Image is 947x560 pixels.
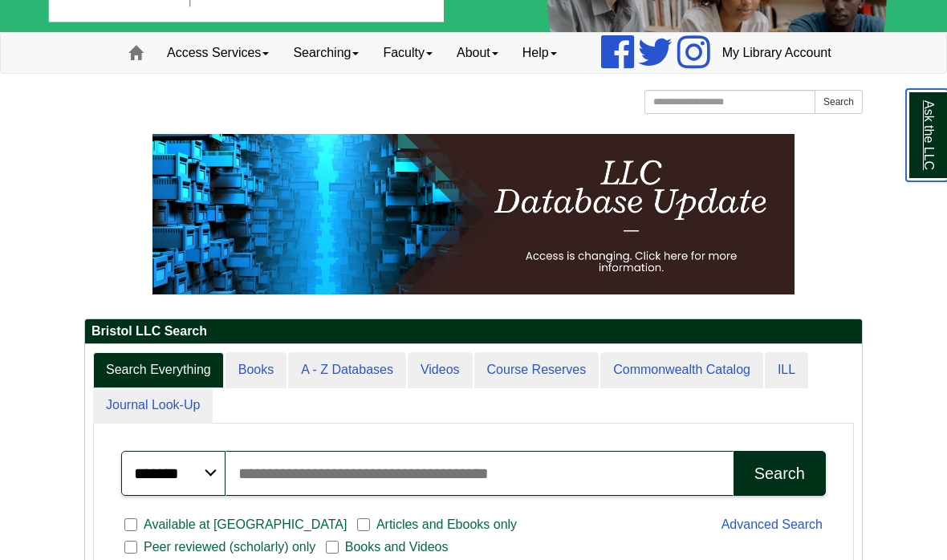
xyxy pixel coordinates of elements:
[721,517,823,531] a: Advanced Search
[765,352,808,388] a: ILL
[371,33,445,73] a: Faculty
[445,33,510,73] a: About
[370,515,523,534] span: Articles and Ebooks only
[281,33,371,73] a: Searching
[815,90,863,114] button: Search
[357,517,370,532] input: Articles and Ebooks only
[124,540,137,554] input: Peer reviewed (scholarly) only
[85,319,862,344] h2: Bristol LLC Search
[510,33,569,73] a: Help
[734,451,826,496] button: Search
[326,540,339,554] input: Books and Videos
[408,352,473,388] a: Videos
[710,33,843,73] a: My Library Account
[152,134,795,294] img: HTML tutorial
[600,352,763,388] a: Commonwealth Catalog
[474,352,599,388] a: Course Reserves
[137,515,353,534] span: Available at [GEOGRAPHIC_DATA]
[754,465,805,483] div: Search
[93,388,213,424] a: Journal Look-Up
[137,538,322,557] span: Peer reviewed (scholarly) only
[124,517,137,532] input: Available at [GEOGRAPHIC_DATA]
[93,352,224,388] a: Search Everything
[155,33,281,73] a: Access Services
[339,538,455,557] span: Books and Videos
[288,352,406,388] a: A - Z Databases
[226,352,287,388] a: Books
